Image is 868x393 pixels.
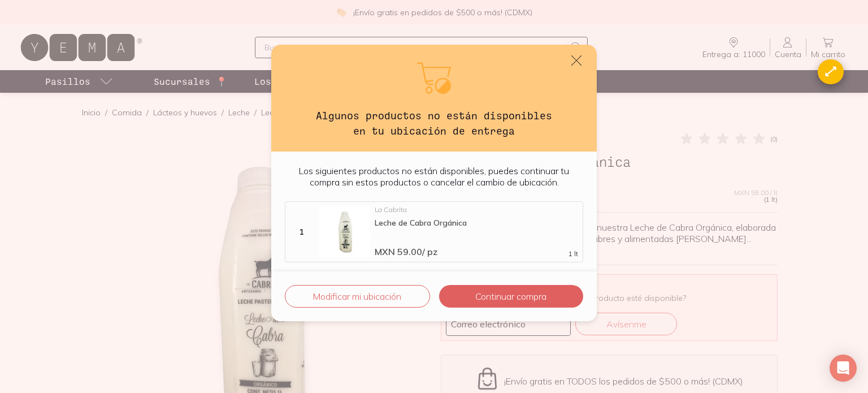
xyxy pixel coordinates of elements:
img: Leche de Cabra Orgánica [319,206,370,257]
div: Leche de Cabra Orgánica [375,218,578,228]
div: default [271,45,597,321]
div: La Cabrita [375,206,578,213]
div: ⟷ [822,63,840,81]
button: Continuar compra [439,285,583,308]
h3: Algunos productos no están disponibles en tu ubicación de entrega [307,108,561,138]
span: MXN 59.00 / pz [375,246,437,257]
p: Los siguientes productos no están disponibles, puedes continuar tu compra sin estos productos o c... [285,165,583,188]
div: 1 [288,227,315,237]
button: Modificar mi ubicación [285,285,430,308]
span: 1 lt [568,251,578,257]
div: Open Intercom Messenger [830,355,857,382]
